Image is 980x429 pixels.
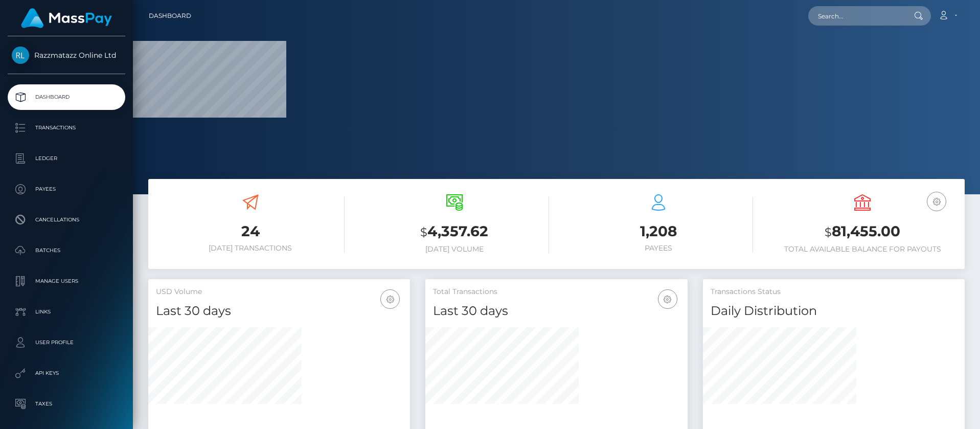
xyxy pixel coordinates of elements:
[8,330,125,355] a: User Profile
[12,274,121,289] p: Manage Users
[156,287,402,297] h5: USD Volume
[8,207,125,233] a: Cancellations
[12,120,121,136] p: Transactions
[8,146,125,171] a: Ledger
[12,47,29,64] img: Razzmatazz Online Ltd
[21,8,112,28] img: MassPay Logo
[156,302,402,320] h4: Last 30 days
[8,299,125,325] a: Links
[156,221,345,241] h3: 24
[564,244,753,253] h6: Payees
[8,268,125,294] a: Manage Users
[768,221,957,242] h3: 81,455.00
[8,360,125,386] a: API Keys
[8,84,125,110] a: Dashboard
[8,391,125,417] a: Taxes
[564,221,753,241] h3: 1,208
[8,115,125,141] a: Transactions
[156,244,345,253] h6: [DATE] Transactions
[825,225,832,239] small: $
[433,287,679,297] h5: Total Transactions
[12,243,121,258] p: Batches
[12,304,121,320] p: Links
[12,396,121,412] p: Taxes
[768,245,957,254] h6: Total Available Balance for Payouts
[420,225,427,239] small: $
[8,238,125,263] a: Batches
[360,245,549,254] h6: [DATE] Volume
[8,176,125,202] a: Payees
[711,302,957,320] h4: Daily Distribution
[12,366,121,381] p: API Keys
[360,221,549,242] h3: 4,357.62
[12,335,121,350] p: User Profile
[433,302,679,320] h4: Last 30 days
[711,287,957,297] h5: Transactions Status
[12,89,121,105] p: Dashboard
[808,6,904,26] input: Search...
[149,5,191,27] a: Dashboard
[8,51,125,60] span: Razzmatazz Online Ltd
[12,151,121,166] p: Ledger
[12,212,121,228] p: Cancellations
[12,182,121,197] p: Payees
